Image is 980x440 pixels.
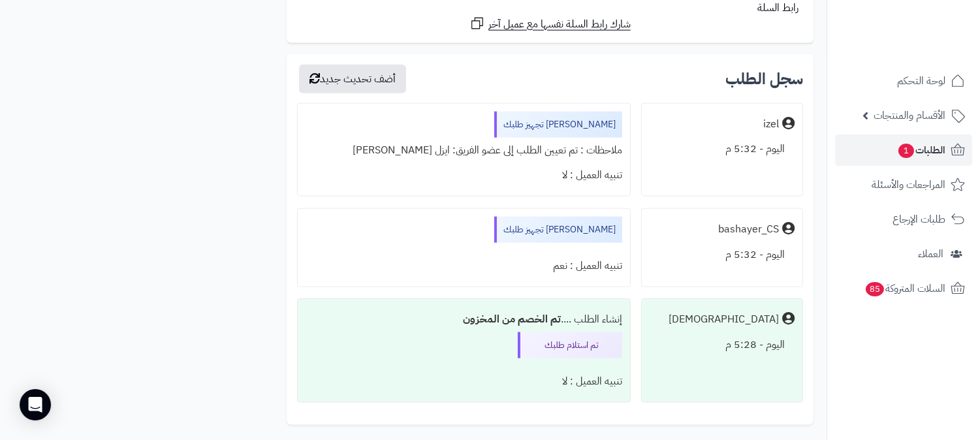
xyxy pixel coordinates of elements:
a: المراجعات والأسئلة [835,169,972,200]
span: السلات المتروكة [864,279,945,298]
span: شارك رابط السلة نفسها مع عميل آخر [488,17,631,32]
a: السلات المتروكة85 [835,273,972,304]
a: شارك رابط السلة نفسها مع عميل آخر [469,16,631,32]
span: العملاء [918,245,943,263]
div: [PERSON_NAME] تجهيز طلبك [494,217,622,243]
a: لوحة التحكم [835,65,972,97]
div: اليوم - 5:28 م [650,332,795,358]
div: تنبيه العميل : لا [306,369,623,394]
h3: سجل الطلب [725,71,803,87]
div: izel [763,117,779,132]
button: أضف تحديث جديد [299,65,406,93]
div: اليوم - 5:32 م [650,136,795,162]
a: الطلبات1 [835,134,972,166]
span: الطلبات [897,141,945,159]
span: 1 [898,144,914,158]
a: طلبات الإرجاع [835,204,972,235]
div: تنبيه العميل : نعم [306,253,623,279]
div: رابط السلة [292,1,808,16]
span: الأقسام والمنتجات [874,106,945,125]
span: المراجعات والأسئلة [872,176,945,194]
div: Open Intercom Messenger [20,389,51,420]
b: تم الخصم من المخزون [463,311,561,327]
span: 85 [866,282,885,296]
div: ملاحظات : تم تعيين الطلب إلى عضو الفريق: ايزل [PERSON_NAME] [306,138,623,163]
div: bashayer_CS [718,222,779,237]
div: [PERSON_NAME] تجهيز طلبك [494,112,622,138]
div: إنشاء الطلب .... [306,307,623,332]
div: [DEMOGRAPHIC_DATA] [669,312,779,327]
a: العملاء [835,238,972,270]
span: لوحة التحكم [897,72,945,90]
img: logo-2.png [891,10,968,37]
span: طلبات الإرجاع [893,210,945,228]
div: تم استلام طلبك [518,332,622,358]
div: اليوم - 5:32 م [650,242,795,268]
div: تنبيه العميل : لا [306,163,623,188]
